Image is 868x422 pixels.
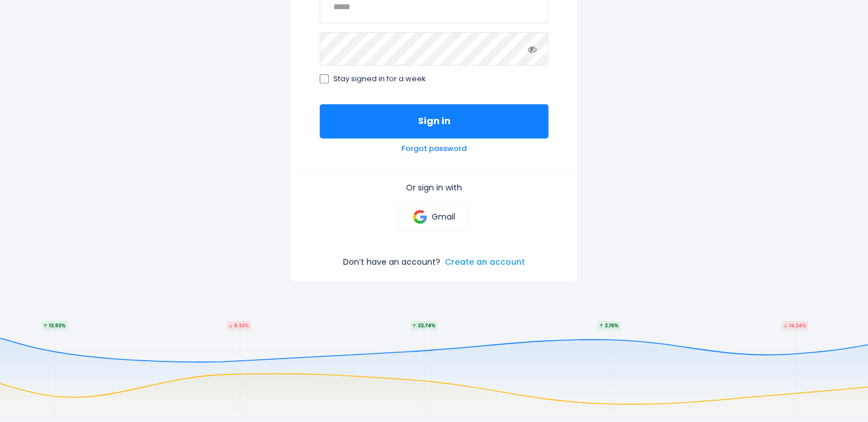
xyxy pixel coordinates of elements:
input: Stay signed in for a week [320,74,329,83]
a: Forgot password [401,144,467,154]
p: Or sign in with [320,182,548,193]
p: Don’t have an account? [343,257,440,267]
a: Gmail [399,202,469,232]
span: Stay signed in for a week [333,74,426,84]
button: Sign in [320,104,548,138]
a: Create an account [445,257,525,267]
p: Gmail [431,212,455,222]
